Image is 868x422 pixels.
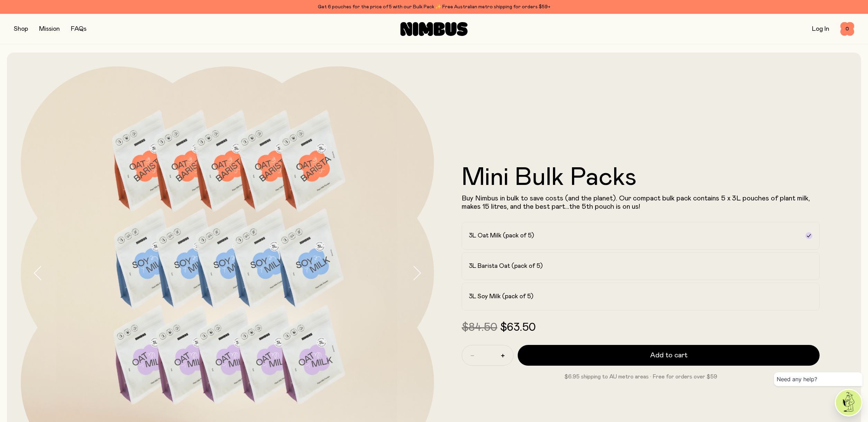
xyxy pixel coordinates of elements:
[14,3,854,11] div: Get 6 pouches for the price of 5 with our Bulk Pack ✨ Free Australian metro shipping for orders $59+
[462,195,810,210] span: Buy Nimbus in bulk to save costs (and the planet). Our compact bulk pack contains 5 x 3L pouches ...
[462,373,820,381] p: $6.95 shipping to AU metro areas · Free for orders over $59
[71,26,86,32] a: FAQs
[836,390,861,415] img: agent
[462,322,497,333] span: $84.50
[812,26,829,32] a: Log In
[840,22,854,36] button: 0
[469,292,533,301] h2: 3L Soy Milk (pack of 5)
[469,262,543,270] h2: 3L Barista Oat (pack of 5)
[39,26,60,32] a: Mission
[500,322,536,333] span: $63.50
[469,232,534,240] h2: 3L Oat Milk (pack of 5)
[462,165,820,190] h1: Mini Bulk Packs
[650,350,687,360] span: Add to cart
[518,345,820,366] button: Add to cart
[774,372,862,386] div: Need any help?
